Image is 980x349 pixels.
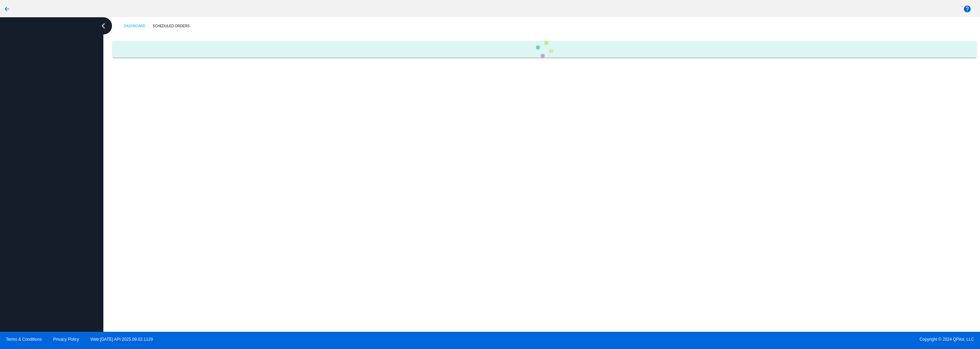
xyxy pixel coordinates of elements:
[3,5,11,13] mat-icon: arrow_back
[124,21,153,31] a: Dashboard
[6,337,42,342] a: Terms & Conditions
[98,20,109,31] i: chevron_left
[153,21,196,31] a: Scheduled Orders
[496,337,974,342] span: Copyright © 2024 QPilot, LLC
[963,5,971,13] mat-icon: help
[91,337,153,342] a: Web:[DATE] API:2025.09.02.1129
[53,337,79,342] a: Privacy Policy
